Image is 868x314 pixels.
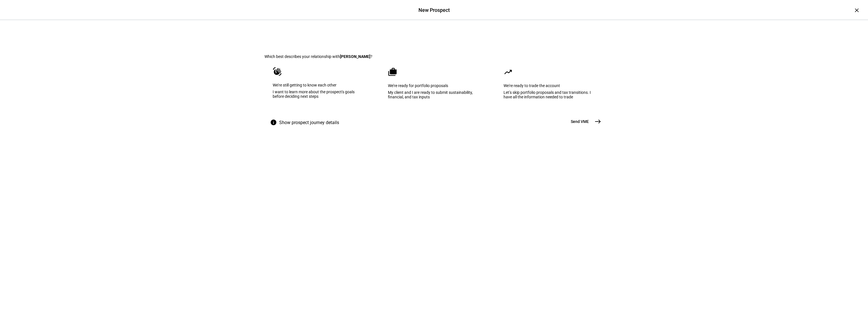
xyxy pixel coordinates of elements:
mat-icon: east [594,118,601,125]
b: [PERSON_NAME] [340,54,370,59]
div: We’re still getting to know each other [273,83,364,87]
button: Send VME [564,116,604,127]
eth-mega-radio-button: We’re still getting to know each other [264,59,372,116]
div: We’re ready for portfolio proposals [388,83,479,88]
div: I want to learn more about the prospect's goals before deciding next steps [273,90,364,99]
div: We're ready to trade the account [504,83,595,88]
eth-mega-radio-button: We’re ready for portfolio proposals [379,59,488,116]
div: Let’s skip portfolio proposals and tax transitions. I have all the information needed to trade [504,90,595,99]
span: Send VME [571,119,589,124]
eth-mega-radio-button: We're ready to trade the account [495,59,604,116]
button: Show prospect journey details [264,116,347,129]
mat-icon: moving [504,68,513,77]
div: Which best describes your relationship with ? [264,54,604,59]
mat-icon: cases [388,68,397,77]
div: My client and I are ready to submit sustainability, financial, and tax inputs [388,90,479,99]
span: Show prospect journey details [279,116,339,129]
div: × [852,6,861,15]
mat-icon: info [270,119,277,126]
mat-icon: waving_hand [273,67,282,76]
